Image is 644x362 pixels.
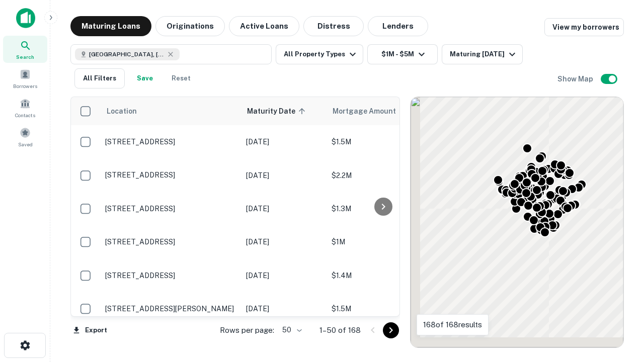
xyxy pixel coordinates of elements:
p: [DATE] [246,236,321,247]
button: Active Loans [229,16,299,36]
iframe: Chat Widget [594,282,644,330]
button: Reset [165,68,197,88]
p: [DATE] [246,170,321,181]
p: 168 of 168 results [423,319,482,331]
a: View my borrowers [544,18,624,36]
a: Borrowers [3,65,47,92]
p: [STREET_ADDRESS][PERSON_NAME] [105,304,236,313]
div: Maturing [DATE] [450,48,518,60]
a: Saved [3,123,47,150]
span: Saved [18,140,33,148]
p: [DATE] [246,203,321,214]
button: All Property Types [276,44,363,64]
th: Location [100,97,241,125]
p: $1.5M [332,136,432,147]
p: Rows per page: [220,324,274,336]
button: Save your search to get updates of matches that match your search criteria. [129,68,161,88]
p: $1.5M [332,303,432,314]
p: [STREET_ADDRESS] [105,137,236,146]
span: Maturity Date [247,105,308,117]
p: [STREET_ADDRESS] [105,170,236,179]
span: Location [106,105,137,117]
button: Lenders [368,16,428,36]
p: $1M [332,236,432,247]
button: Go to next page [383,322,399,338]
h6: Show Map [557,73,595,84]
button: Distress [303,16,364,36]
button: All Filters [74,68,125,88]
p: [DATE] [246,270,321,281]
div: 50 [278,323,303,337]
p: 1–50 of 168 [319,324,361,336]
span: [GEOGRAPHIC_DATA], [GEOGRAPHIC_DATA], [GEOGRAPHIC_DATA] [89,50,165,59]
div: 0 0 [411,97,623,347]
p: [STREET_ADDRESS] [105,204,236,213]
button: [GEOGRAPHIC_DATA], [GEOGRAPHIC_DATA], [GEOGRAPHIC_DATA] [70,44,272,64]
img: capitalize-icon.png [16,8,35,28]
p: [STREET_ADDRESS] [105,271,236,280]
p: [DATE] [246,136,321,147]
span: Borrowers [13,82,37,90]
p: [DATE] [246,303,321,314]
p: $1.4M [332,270,432,281]
span: Mortgage Amount [333,105,409,117]
button: Export [70,323,110,338]
button: Maturing [DATE] [442,44,523,64]
a: Contacts [3,94,47,121]
span: Search [16,53,34,61]
p: [STREET_ADDRESS] [105,237,236,246]
th: Mortgage Amount [327,97,437,125]
button: Originations [155,16,225,36]
span: Contacts [15,111,35,119]
button: $1M - $5M [367,44,438,64]
p: $1.3M [332,203,432,214]
button: Maturing Loans [70,16,151,36]
p: $2.2M [332,170,432,181]
a: Search [3,36,47,63]
th: Maturity Date [241,97,327,125]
